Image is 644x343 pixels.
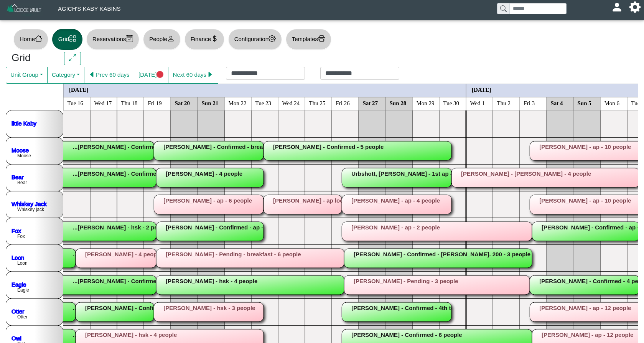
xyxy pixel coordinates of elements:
[94,100,112,106] text: Wed 17
[286,29,331,50] button: Templatesprinter
[17,287,29,293] text: Eagle
[500,5,506,12] svg: search
[175,100,190,106] text: Sat 20
[202,100,219,106] text: Sun 21
[12,120,37,126] a: little Kaby
[12,227,21,234] a: Fox
[126,35,133,42] svg: calendar2 check
[89,71,96,78] svg: caret left fill
[472,86,491,92] text: [DATE]
[390,100,407,106] text: Sun 28
[255,100,272,106] text: Tue 23
[184,29,224,50] button: Financecurrency dollar
[168,67,218,84] button: Next 60 dayscaret right fill
[35,35,42,42] svg: house
[52,29,82,50] button: Gridgrid
[64,52,81,66] button: arrows angle expand
[470,100,485,106] text: Wed 1
[69,35,76,42] svg: grid
[497,100,511,106] text: Thu 2
[12,52,53,64] h3: Grid
[6,67,48,84] button: Unit Group
[69,86,89,92] text: [DATE]
[134,67,168,84] button: [DATE]circle fill
[143,29,180,50] button: Peopleperson
[17,314,28,320] text: Otter
[417,100,435,106] text: Mon 29
[167,35,175,42] svg: person
[632,4,638,10] svg: gear fill
[148,100,162,106] text: Fri 19
[211,35,218,42] svg: currency dollar
[6,3,43,16] img: Z
[12,335,21,341] a: Owl
[12,281,26,287] a: Eagle
[17,153,31,158] text: Moose
[12,200,47,207] a: Whiskey Jack
[17,207,44,212] text: Whiskey jack
[12,173,24,180] a: Bear
[47,67,84,84] button: Category
[84,67,134,84] button: caret left fillPrev 60 days
[121,100,138,106] text: Thu 18
[17,180,27,185] text: Bear
[17,234,25,239] text: Fox
[318,35,325,42] svg: printer
[69,54,76,61] svg: arrows angle expand
[578,100,591,106] text: Sun 5
[228,29,282,50] button: Configurationgear
[12,254,24,261] a: Loon
[614,4,620,10] svg: person fill
[13,29,48,50] button: Homehouse
[156,71,164,78] svg: circle fill
[282,100,300,106] text: Wed 24
[336,100,350,106] text: Fri 26
[12,308,24,314] a: Otter
[86,29,139,50] button: Reservationscalendar2 check
[17,261,28,266] text: Loon
[12,147,29,153] a: Moose
[226,67,305,80] input: Check in
[604,100,620,106] text: Mon 6
[363,100,378,106] text: Sat 27
[443,100,460,106] text: Tue 30
[268,35,276,42] svg: gear
[309,100,326,106] text: Thu 25
[229,100,247,106] text: Mon 22
[206,71,214,78] svg: caret right fill
[551,100,563,106] text: Sat 4
[320,67,399,80] input: Check out
[68,100,84,106] text: Tue 16
[524,100,535,106] text: Fri 3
